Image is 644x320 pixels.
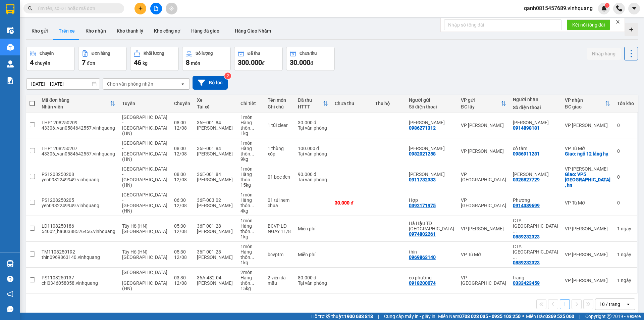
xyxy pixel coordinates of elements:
[235,28,271,34] span: Hàng Giao Nhầm
[290,58,310,66] span: 30.000
[197,275,234,280] div: 36A-482.04
[182,47,231,71] button: Số lượng8món
[174,146,190,151] div: 08:00
[42,255,115,260] div: thin0969863140.vinhquang
[197,151,234,156] div: [PERSON_NAME]
[607,314,611,319] span: copyright
[409,203,436,208] div: 0392171975
[461,148,506,154] div: VP [PERSON_NAME]
[567,19,610,30] button: Kết nối tổng đài
[513,172,558,177] div: Ngọc Linh
[197,203,234,208] div: [PERSON_NAME]
[616,5,622,11] img: phone-icon
[42,120,115,125] div: LHP1208250209
[42,151,115,156] div: 43306_van0584642557.vinhquang
[169,6,174,11] span: aim
[197,249,234,255] div: 36F-001.28
[38,95,119,112] th: Toggle SortBy
[149,23,186,39] button: Kho công nợ
[122,166,167,188] span: [GEOGRAPHIC_DATA] - [GEOGRAPHIC_DATA] (HN)
[625,23,638,36] div: Tạo kho hàng mới
[513,125,540,131] div: 0914898181
[587,48,621,60] button: Nhập hàng
[250,229,254,234] span: ...
[197,104,234,109] div: Tài xế
[513,146,558,151] div: cô tâm
[513,255,517,260] span: ...
[174,172,190,177] div: 08:00
[42,146,115,151] div: LHP1208250207
[197,172,234,177] div: 36E-001.84
[513,280,540,286] div: 0333423459
[42,97,110,103] div: Mã đơn hàng
[298,146,328,151] div: 100.000 đ
[409,231,436,237] div: 0974802261
[615,19,620,24] span: close
[565,146,610,151] div: VP Tú Mỡ
[545,314,574,319] strong: 0369 525 060
[631,5,637,11] span: caret-down
[186,58,190,66] span: 8
[513,234,540,239] div: 0889232323
[240,140,261,146] div: 1 món
[122,223,167,234] span: Tây Hồ (HN) - [GEOGRAPHIC_DATA]
[513,151,540,156] div: 0986911281
[174,229,190,234] div: 12/08
[197,120,234,125] div: 36E-001.84
[409,151,436,156] div: 0982021258
[7,260,14,267] img: warehouse-icon
[461,123,506,128] div: VP [PERSON_NAME]
[240,172,261,182] div: Hàng thông thường
[561,95,614,112] th: Toggle SortBy
[7,291,13,297] span: notification
[7,306,13,312] span: message
[268,104,291,109] div: Ghi chú
[409,97,454,103] div: Người gửi
[143,60,148,66] span: kg
[268,123,291,128] div: 1 túi clear
[193,76,228,90] button: Bộ lọc
[35,60,50,66] span: chuyến
[240,208,261,214] div: 4 kg
[122,270,167,291] span: [GEOGRAPHIC_DATA] - [GEOGRAPHIC_DATA] (HN)
[240,223,261,234] div: Hàng thông thường
[7,27,14,34] img: warehouse-icon
[298,104,323,109] div: HTTT
[262,60,265,66] span: đ
[6,4,14,14] img: logo-vxr
[606,3,608,8] span: 1
[409,104,454,109] div: Số điện thoại
[513,244,558,260] div: CTY. VĨNH QUANG
[344,314,373,319] strong: 1900 633 818
[37,5,116,12] input: Tìm tên, số ĐT hoặc mã đơn
[409,172,454,177] div: Anh Hùng
[268,223,291,234] div: BCVP LĐ NGÀY 11/8
[513,203,540,208] div: 0914389699
[240,197,261,208] div: Hàng thông thường
[298,177,328,182] div: Tại văn phòng
[250,125,254,131] span: ...
[310,60,313,66] span: đ
[224,73,231,79] sup: 2
[240,146,261,156] div: Hàng thông thường
[513,105,558,110] div: Số điện thoại
[298,252,328,257] div: Miễn phí
[240,115,261,120] div: 1 món
[409,197,454,203] div: Hợp
[626,302,631,307] svg: open
[409,177,436,182] div: 0911732333
[122,140,167,162] span: [GEOGRAPHIC_DATA] - [GEOGRAPHIC_DATA] (HN)
[240,192,261,197] div: 1 món
[42,249,115,255] div: TM1108250192
[298,125,328,131] div: Tại văn phòng
[250,255,254,260] span: ...
[459,314,521,319] strong: 0708 023 035 - 0935 103 250
[409,275,454,280] div: cô phương
[513,97,558,102] div: Người nhận
[174,255,190,260] div: 12/08
[565,200,610,205] div: VP Tú Mỡ
[92,51,110,56] div: Đơn hàng
[197,223,234,229] div: 36F-001.28
[197,177,234,182] div: [PERSON_NAME]
[621,278,631,283] span: ngày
